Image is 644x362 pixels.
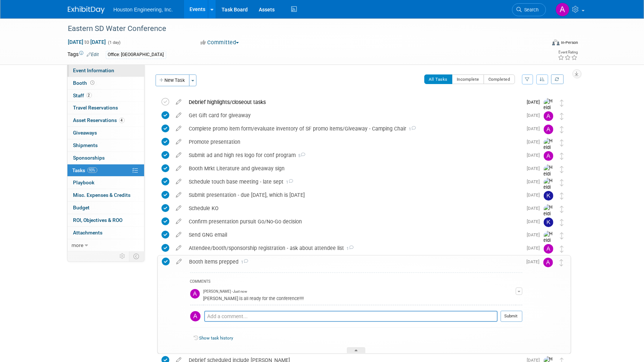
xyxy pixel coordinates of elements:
span: Attachments [73,230,103,236]
a: Edit [87,52,99,57]
a: edit [173,245,185,251]
span: [DATE] [527,139,544,145]
span: Misc. Expenses & Credits [73,192,131,198]
img: Ali Ringheimer [556,3,570,17]
span: Search [522,7,539,13]
a: edit [173,139,185,145]
a: Attachments [67,227,144,239]
img: Heidi Joarnt [544,231,555,257]
span: Playbook [73,180,95,185]
i: Move task [560,246,564,253]
span: [DATE] [527,126,544,131]
a: Playbook [67,177,144,189]
img: ExhibitDay [68,6,105,14]
a: edit [173,192,185,198]
div: Debrief highlights/closeout tasks [185,96,523,108]
a: Travel Reservations [67,102,144,114]
button: Incomplete [452,74,484,84]
span: 1 [344,246,354,251]
div: Submit presentation - due [DATE], which is [DATE] [185,189,523,201]
div: Booth Mrkt Literature and giveaway sign [185,162,523,175]
a: Giveaways [67,127,144,139]
td: Toggle Event Tabs [129,251,144,261]
span: [DATE] [DATE] [68,39,107,45]
div: Promote presentation [185,136,523,148]
div: Send GNG email [185,229,523,241]
img: Ali Ringheimer [190,289,200,299]
img: Ali Ringheimer [190,311,201,321]
a: edit [173,112,185,119]
span: [DATE] [527,192,544,198]
img: Ali Ringheimer [544,244,553,254]
i: Move task [560,166,564,173]
div: Booth items prepped [186,255,522,268]
a: Refresh [551,74,564,84]
a: Budget [67,202,144,214]
a: edit [173,99,185,105]
span: [DATE] [527,219,544,224]
span: [DATE] [527,100,544,105]
span: Staff [73,93,92,98]
span: 1 [284,180,293,185]
i: Move task [560,206,564,213]
a: edit [173,178,185,185]
a: Shipments [67,139,144,152]
span: 2 [86,93,92,98]
a: Misc. Expenses & Credits [67,189,144,201]
i: Move task [560,100,564,107]
div: Office: [GEOGRAPHIC_DATA] [106,51,166,59]
a: Sponsorships [67,152,144,164]
span: [DATE] [527,113,544,118]
span: [DATE] [527,206,544,211]
a: Booth [67,77,144,89]
img: Heidi Joarnt [544,138,555,164]
span: Booth not reserved yet [89,80,96,86]
span: to [84,39,91,45]
div: Attendee/booth/sponsorship registration - ask about attendee list [185,242,523,254]
span: [DATE] [527,232,544,237]
img: Heidi Joarnt [544,204,555,230]
img: Ali Ringheimer [543,258,553,267]
span: 93% [87,167,97,173]
span: Shipments [73,142,98,148]
span: Sponsorships [73,155,105,161]
a: Search [512,3,546,16]
img: Heidi Joarnt [544,98,555,124]
a: Staff2 [67,90,144,102]
span: Event Information [73,67,115,73]
a: Event Information [67,65,144,77]
span: [DATE] [527,166,544,171]
img: Ali Ringheimer [544,111,553,121]
i: Move task [560,192,564,199]
span: Tasks [73,167,97,173]
div: In-Person [561,40,578,45]
span: [PERSON_NAME] - Just now [203,289,247,294]
span: Travel Reservations [73,105,118,111]
div: Event Rating [558,51,578,54]
div: Submit ad and high res logo for conf program [185,149,523,161]
a: edit [173,218,185,225]
span: (1 day) [108,40,121,45]
span: more [72,242,84,248]
a: edit [173,125,185,132]
span: ROI, Objectives & ROO [73,217,123,223]
div: Schedule KO [185,202,523,215]
img: Kyle Werning [544,217,553,227]
a: Show task history [199,335,233,341]
span: Booth [73,80,96,86]
span: Budget [73,205,90,210]
i: Move task [560,126,564,133]
img: Heidi Joarnt [544,164,555,191]
button: New Task [156,74,189,86]
a: edit [173,205,185,212]
i: Move task [560,153,564,160]
span: [DATE] [527,246,544,251]
span: Houston Engineering, Inc. [114,7,173,13]
i: Move task [560,139,564,146]
a: Tasks93% [67,164,144,177]
img: Ali Ringheimer [544,151,553,161]
div: COMMENTS [190,278,522,286]
span: [DATE] [527,179,544,184]
span: 5 [296,153,306,158]
i: Move task [560,113,564,120]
